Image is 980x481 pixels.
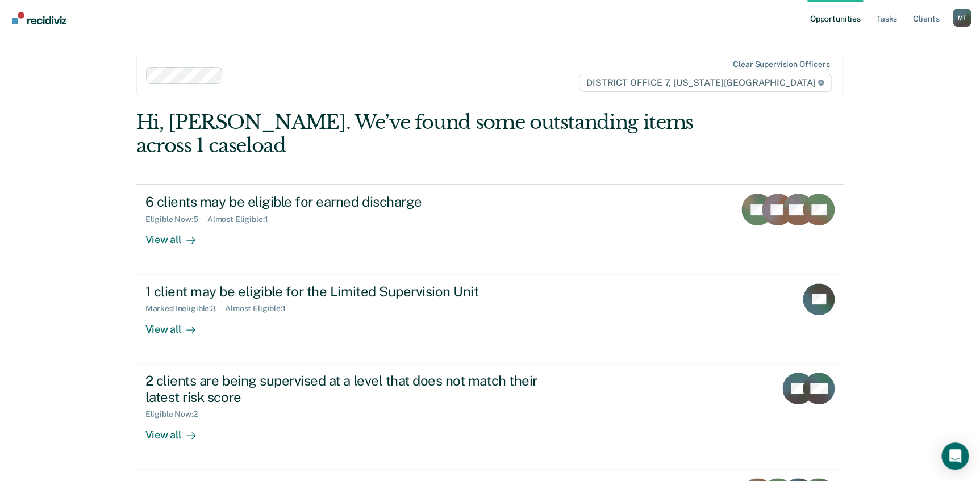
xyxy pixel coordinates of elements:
[145,409,207,419] div: Eligible Now : 2
[145,313,209,336] div: View all
[145,283,544,300] div: 1 client may be eligible for the Limited Supervision Unit
[136,363,844,469] a: 2 clients are being supervised at a level that does not match their latest risk scoreEligible Now...
[953,9,971,27] div: M T
[225,304,295,313] div: Almost Eligible : 1
[136,184,844,274] a: 6 clients may be eligible for earned dischargeEligible Now:5Almost Eligible:1View all
[136,274,844,363] a: 1 client may be eligible for the Limited Supervision UnitMarked Ineligible:3Almost Eligible:1View...
[145,373,544,405] div: 2 clients are being supervised at a level that does not match their latest risk score
[145,304,225,313] div: Marked Ineligible : 3
[12,12,66,24] img: Recidiviz
[941,442,969,470] div: Open Intercom Messenger
[145,419,209,441] div: View all
[145,224,209,246] div: View all
[145,194,544,210] div: 6 clients may be eligible for earned discharge
[579,74,832,92] span: DISTRICT OFFICE 7, [US_STATE][GEOGRAPHIC_DATA]
[145,215,207,224] div: Eligible Now : 5
[733,60,829,69] div: Clear supervision officers
[136,111,703,157] div: Hi, [PERSON_NAME]. We’ve found some outstanding items across 1 caseload
[207,215,277,224] div: Almost Eligible : 1
[953,9,971,27] button: Profile dropdown button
